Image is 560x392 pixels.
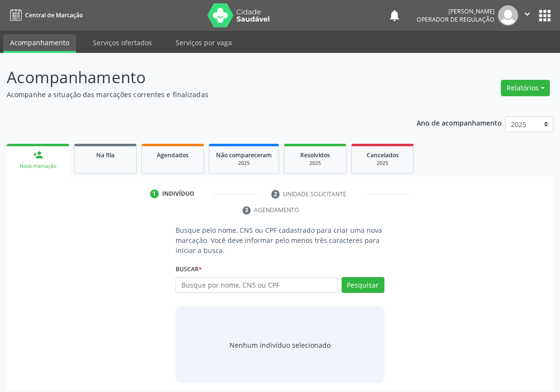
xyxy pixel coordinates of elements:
[498,5,518,25] img: img
[417,116,502,128] p: Ano de acompanhamento
[176,225,384,255] p: Busque pelo nome, CNS ou CPF cadastrado para criar uma nova marcação. Você deve informar pelo men...
[162,190,194,198] div: Indivíduo
[417,7,495,15] div: [PERSON_NAME]
[518,5,536,25] button: 
[536,7,553,24] button: apps
[216,160,272,167] div: 2025
[229,340,331,350] div: Nenhum indivíduo selecionado
[300,151,330,159] span: Resolvidos
[7,7,83,23] a: Central de Marcação
[501,80,550,96] button: Relatórios
[3,34,76,53] a: Acompanhamento
[522,9,533,19] i: 
[342,277,384,293] button: Pesquisar
[33,150,43,160] div: person_add
[417,15,495,24] span: Operador de regulação
[176,277,338,293] input: Busque por nome, CNS ou CPF
[150,190,159,198] div: 1
[176,262,202,277] label: Buscar
[157,151,189,159] span: Agendados
[169,34,239,51] a: Serviços por vaga
[7,65,389,89] p: Acompanhamento
[13,163,63,170] div: Nova marcação
[367,151,399,159] span: Cancelados
[291,160,339,167] div: 2025
[216,151,272,159] span: Não compareceram
[96,151,115,159] span: Na fila
[7,89,389,100] p: Acompanhe a situação das marcações correntes e finalizadas
[388,9,401,22] button: notifications
[25,11,83,19] span: Central de Marcação
[358,160,407,167] div: 2025
[86,34,159,51] a: Serviços ofertados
